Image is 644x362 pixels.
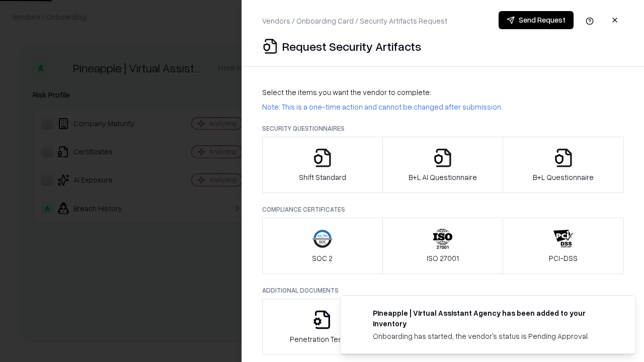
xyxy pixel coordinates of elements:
[427,253,459,263] p: ISO 27001
[549,253,578,263] p: PCI-DSS
[262,299,383,355] button: Penetration Testing
[353,308,365,320] img: trypineapple.com
[373,331,611,341] div: Onboarding has started, the vendor's status is Pending Approval.
[262,137,383,193] button: Shift Standard
[262,205,624,214] p: Compliance Certificates
[282,38,421,54] p: Request Security Artifacts
[262,218,383,274] button: SOC 2
[262,124,624,133] p: Security Questionnaires
[290,334,355,344] p: Penetration Testing
[262,286,624,295] p: Additional Documents
[503,137,624,193] button: B+L Questionnaire
[262,102,624,112] p: Note: This is a one-time action and cannot be changed after submission.
[299,172,346,183] p: Shift Standard
[503,218,624,274] button: PCI-DSS
[382,218,504,274] button: ISO 27001
[373,308,611,329] div: Pineapple | Virtual Assistant Agency has been added to your inventory
[499,11,574,29] button: Send Request
[533,172,594,183] p: B+L Questionnaire
[262,87,624,98] p: Select the items you want the vendor to complete:
[312,253,333,263] p: SOC 2
[262,16,447,26] p: Vendors / Onboarding Card / Security Artifacts Request
[409,172,477,183] p: B+L AI Questionnaire
[382,137,504,193] button: B+L AI Questionnaire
